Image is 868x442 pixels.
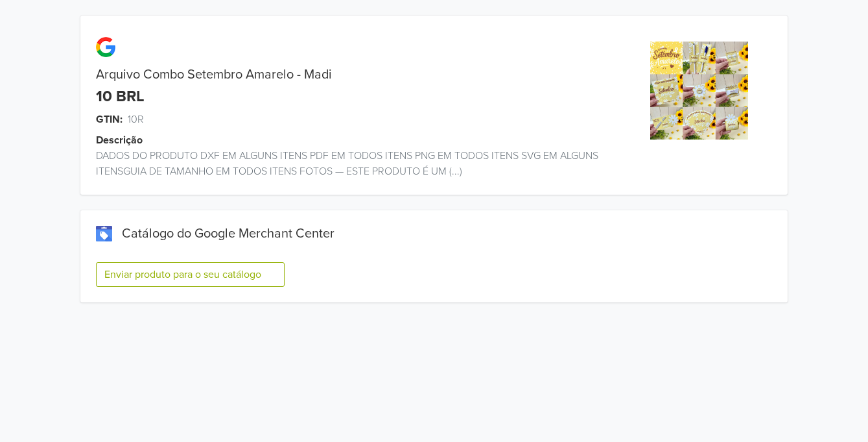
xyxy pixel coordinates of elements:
img: product_image [650,42,748,140]
span: GTIN: [96,112,123,127]
div: 10 BRL [96,88,145,106]
div: DADOS DO PRODUTO DXF EM ALGUNS ITENS PDF EM TODOS ITENS PNG EM TODOS ITENS SVG EM ALGUNS ITENSGUI... [80,148,611,179]
span: 10R [128,112,144,127]
button: Enviar produto para o seu catálogo [96,262,285,287]
div: Arquivo Combo Setembro Amarelo - Madi [80,67,611,82]
div: Catálogo do Google Merchant Center [96,226,772,241]
div: Descrição [96,132,626,148]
